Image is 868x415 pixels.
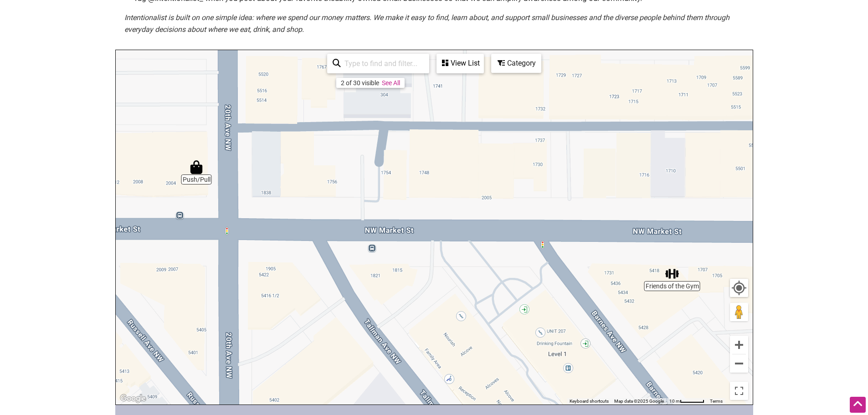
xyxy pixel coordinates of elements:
[437,55,483,72] div: View List
[669,399,680,404] span: 10 m
[124,13,729,34] em: Intentionalist is built on one simple idea: where we spend our money matters. We make it easy to ...
[665,267,679,281] div: Friends of the Gym
[492,55,540,72] div: Category
[118,393,148,405] img: Google
[729,381,749,401] button: Toggle fullscreen view
[850,397,866,413] div: Scroll Back to Top
[341,79,379,87] div: 2 of 30 visible
[730,336,748,354] button: Zoom in
[118,393,148,405] a: Open this area in Google Maps (opens a new window)
[327,54,429,73] div: Type to search and filter
[437,54,484,73] div: See a list of the visible businesses
[570,398,609,405] button: Keyboard shortcuts
[730,303,748,321] button: Drag Pegman onto the map to open Street View
[730,354,748,373] button: Zoom out
[341,55,424,72] input: Type to find and filter...
[710,399,723,404] a: Terms
[491,54,541,73] div: Filter by category
[382,79,400,87] a: See All
[730,279,748,297] button: Your Location
[614,399,664,404] span: Map data ©2025 Google
[190,160,203,174] div: Push/Pull
[667,398,707,405] button: Map Scale: 10 m per 50 pixels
